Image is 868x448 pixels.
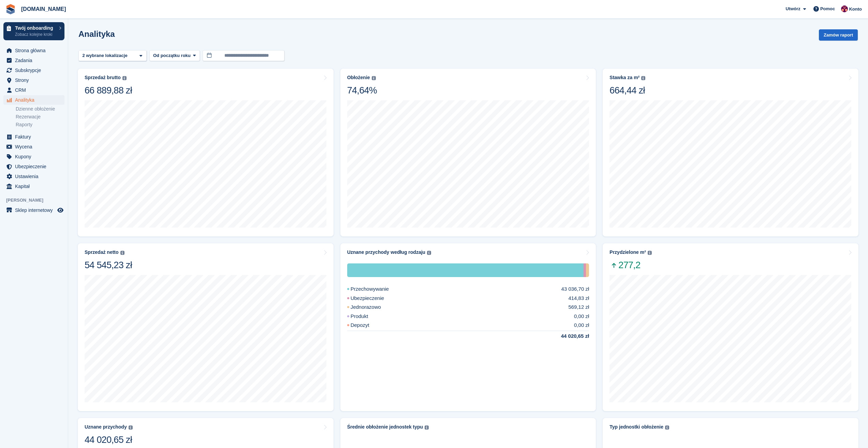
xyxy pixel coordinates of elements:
div: Ubezpieczenie [347,294,400,302]
a: menu [3,132,64,142]
div: Depozyt [347,321,386,329]
span: Od początku roku [153,52,191,59]
span: 277,2 [609,259,652,271]
div: Produkt [347,313,385,320]
a: menu [3,142,64,151]
div: Obłożenie [347,75,370,81]
div: Przechowywanie [347,263,584,277]
div: Jednorazowo [586,263,589,277]
div: 43 036,70 zł [561,285,589,293]
span: Sklep internetowy [15,205,56,215]
span: Faktury [15,132,56,142]
img: icon-info-grey-7440780725fd019a000dd9b08b2336e03edf1995a4989e88bcd33f0948082b44.svg [665,425,669,430]
a: Podgląd sklepu [56,206,64,214]
div: Stawka za m² [609,75,639,81]
span: Strona główna [15,46,56,55]
span: CRM [15,85,56,95]
a: menu [3,56,64,65]
div: Jednorazowo [347,303,397,311]
a: menu [3,172,64,181]
span: Kupony [15,152,56,161]
p: Twój onboarding [15,26,56,30]
span: Utwórz [785,5,800,12]
div: Uznane przychody według rodzaju [347,249,425,255]
a: menu [3,205,64,215]
div: 0,00 zł [574,313,589,320]
div: Średnie obłożenie jednostek typu [347,424,423,430]
a: Raporty [16,121,64,128]
div: Ubezpieczenie [584,263,586,277]
a: menu [3,152,64,161]
a: menu [3,162,64,171]
a: Twój onboarding Zobacz kolejne kroki [3,22,64,40]
img: icon-info-grey-7440780725fd019a000dd9b08b2336e03edf1995a4989e88bcd33f0948082b44.svg [427,251,431,255]
span: [PERSON_NAME] [6,197,68,204]
div: 664,44 zł [609,85,645,96]
img: icon-info-grey-7440780725fd019a000dd9b08b2336e03edf1995a4989e88bcd33f0948082b44.svg [120,251,124,255]
div: 54 545,23 zł [85,259,132,271]
img: icon-info-grey-7440780725fd019a000dd9b08b2336e03edf1995a4989e88bcd33f0948082b44.svg [425,425,429,430]
div: 74,64% [347,85,377,96]
div: 569,12 zł [568,303,589,311]
div: Przydzielone m² [609,249,646,255]
div: 2 wybrane lokalizacje [81,52,130,59]
p: Zobacz kolejne kroki [15,31,56,38]
img: icon-info-grey-7440780725fd019a000dd9b08b2336e03edf1995a4989e88bcd33f0948082b44.svg [648,251,652,255]
a: menu [3,66,64,75]
h2: Analityka [78,29,115,39]
span: Subskrypcje [15,66,56,75]
div: Uznane przychody [85,424,127,430]
img: Mateusz Kacwin [841,5,848,12]
a: menu [3,85,64,95]
img: icon-info-grey-7440780725fd019a000dd9b08b2336e03edf1995a4989e88bcd33f0948082b44.svg [129,425,133,430]
span: Pomoc [820,5,835,12]
a: menu [3,46,64,55]
div: Sprzedaż brutto [85,75,121,81]
img: stora-icon-8386f47178a22dfd0bd8f6a31ec36ba5ce8667c1dd55bd0f319d3a0aa187defe.svg [5,4,16,14]
a: [DOMAIN_NAME] [18,3,69,15]
div: 414,83 zł [568,294,589,302]
span: Kapitał [15,182,56,191]
a: menu [3,182,64,191]
div: 44 020,65 zł [545,332,589,340]
img: icon-info-grey-7440780725fd019a000dd9b08b2336e03edf1995a4989e88bcd33f0948082b44.svg [641,76,645,80]
div: 44 020,65 zł [85,434,133,446]
div: 0,00 zł [574,321,589,329]
span: Strony [15,75,56,85]
img: icon-info-grey-7440780725fd019a000dd9b08b2336e03edf1995a4989e88bcd33f0948082b44.svg [372,76,376,80]
span: Konto [849,6,862,13]
div: Sprzedaż netto [85,249,119,255]
a: menu [3,75,64,85]
button: Od początku roku [149,50,200,61]
button: Zamów raport [819,29,858,41]
div: Typ jednostki obłożenie [609,424,663,430]
span: Ubezpieczenie [15,162,56,171]
span: Analityka [15,95,56,105]
span: Wycena [15,142,56,151]
a: Dzienne obłożenie [16,106,64,112]
div: 66 889,88 zł [85,85,132,96]
span: Ustawienia [15,172,56,181]
div: Przechowywanie [347,285,406,293]
span: Zadania [15,56,56,65]
img: icon-info-grey-7440780725fd019a000dd9b08b2336e03edf1995a4989e88bcd33f0948082b44.svg [122,76,127,80]
a: menu [3,95,64,105]
a: Rezerwacje [16,114,64,120]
